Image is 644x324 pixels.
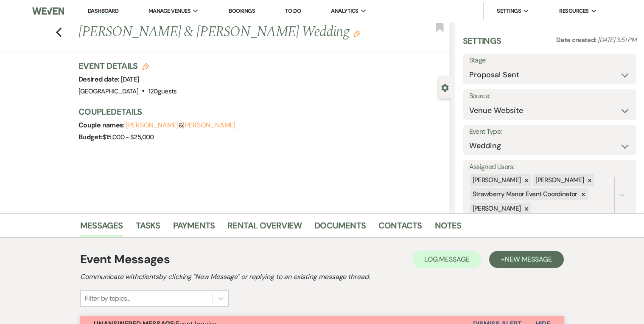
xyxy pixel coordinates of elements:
div: [PERSON_NAME] [533,174,585,186]
span: [DATE] 3:51 PM [598,36,636,44]
a: Payments [173,219,215,237]
div: Strawberry Manor Event Coordinator [470,188,579,200]
button: Log Message [412,251,482,268]
div: Filter by topics... [85,293,130,304]
a: Dashboard [88,7,118,15]
button: [PERSON_NAME] [183,122,235,129]
a: Notes [435,219,462,237]
span: [GEOGRAPHIC_DATA] [78,87,138,96]
a: To Do [285,7,301,14]
span: 120 guests [148,87,177,96]
button: [PERSON_NAME] [126,122,179,129]
h1: Event Messages [80,251,170,268]
h3: Event Details [78,60,177,72]
h3: Couple Details [78,106,442,118]
a: Rental Overview [227,219,302,237]
span: Manage Venues [148,7,190,15]
span: Desired date: [78,75,121,84]
span: & [126,121,235,130]
span: $15,000 - $25,000 [103,133,154,141]
span: [DATE] [121,75,139,84]
label: Event Type: [469,126,630,138]
label: Stage: [469,54,630,67]
button: +New Message [489,251,564,268]
div: [PERSON_NAME] [470,203,522,215]
label: Assigned Users: [469,161,630,173]
h3: Settings [463,35,501,54]
h2: Communicate with clients by clicking "New Message" or replying to an existing message thread. [80,272,564,282]
a: Messages [80,219,123,237]
span: Log Message [424,255,470,264]
img: Weven Logo [32,2,64,20]
span: Couple names: [78,121,126,130]
a: Contacts [378,219,422,237]
span: Settings [497,7,521,15]
div: [PERSON_NAME] [470,174,522,186]
span: Resources [559,7,588,15]
span: Date created: [556,36,598,44]
span: Analytics [331,7,358,15]
span: New Message [505,255,552,264]
span: Budget: [78,132,103,141]
button: Edit [353,30,360,37]
a: Tasks [136,219,160,237]
label: Source: [469,90,630,102]
a: Bookings [229,7,255,14]
a: Documents [314,219,366,237]
h1: [PERSON_NAME] & [PERSON_NAME] Wedding [78,22,373,42]
button: Close lead details [441,83,449,91]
